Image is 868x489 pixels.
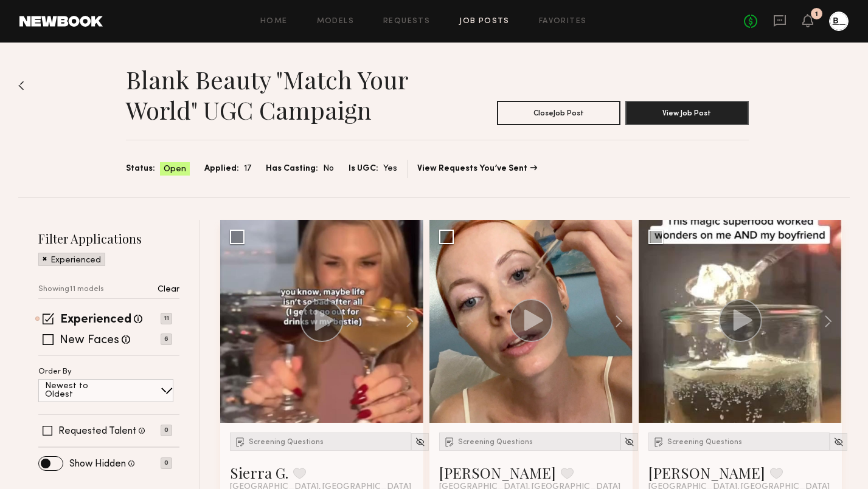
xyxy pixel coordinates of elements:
[266,162,318,176] span: Has Casting:
[161,333,172,345] p: 6
[417,165,537,173] a: View Requests You’ve Sent
[161,425,172,436] p: 0
[653,436,665,448] img: Submission Icon
[323,162,334,176] span: No
[18,81,24,91] img: Back to previous page
[815,11,818,18] div: 1
[260,18,288,26] a: Home
[439,463,556,482] a: [PERSON_NAME]
[317,18,354,26] a: Models
[383,162,397,176] span: Yes
[648,463,765,482] a: [PERSON_NAME]
[383,18,430,26] a: Requests
[58,426,136,436] label: Requested Talent
[60,314,131,326] label: Experienced
[667,439,742,446] span: Screening Questions
[126,162,155,176] span: Status:
[458,439,533,446] span: Screening Questions
[204,162,239,176] span: Applied:
[50,256,101,265] p: Experienced
[539,18,587,26] a: Favorites
[415,437,425,447] img: Unhide Model
[497,101,620,125] button: CloseJob Post
[164,163,186,176] span: Open
[244,162,251,176] span: 17
[38,286,104,293] p: Showing 11 models
[624,437,634,447] img: Unhide Model
[349,162,378,176] span: Is UGC:
[126,64,437,125] h1: Blank Beauty "Match Your World" UGC Campaign
[69,459,126,469] label: Show Hidden
[161,313,172,324] p: 11
[230,463,288,482] a: Sierra G.
[625,101,749,125] button: View Job Post
[38,230,179,247] h2: Filter Applications
[234,436,246,448] img: Submission Icon
[833,437,844,447] img: Unhide Model
[161,457,172,469] p: 0
[249,439,324,446] span: Screening Questions
[158,286,179,294] p: Clear
[45,382,117,399] p: Newest to Oldest
[459,18,510,26] a: Job Posts
[443,436,456,448] img: Submission Icon
[60,335,119,347] label: New Faces
[38,368,72,376] p: Order By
